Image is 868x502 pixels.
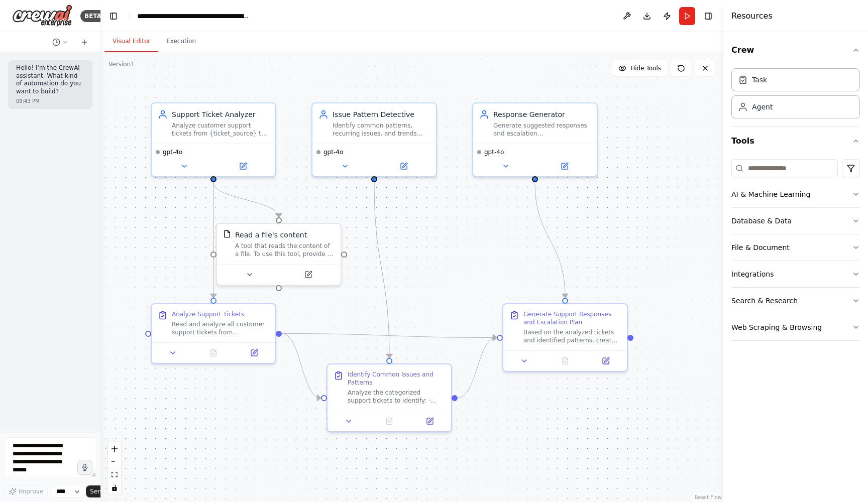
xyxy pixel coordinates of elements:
div: React Flow controls [108,442,121,494]
div: Response Generator [493,109,591,119]
span: gpt-4o [323,148,343,156]
g: Edge from 97789af8-bc8e-4b53-ae62-9b68aea23f7d to 969b6b66-1650-4f7f-8039-af35095a948d [282,329,321,403]
g: Edge from 146ee433-7919-461e-b61e-879722e1620b to 4e6a8e2d-db8c-4cd0-b3d7-d1797d00b927 [530,182,570,298]
img: FileReadTool [223,230,231,238]
div: Analyze Support TicketsRead and analyze all customer support tickets from {ticket_source}. For ea... [151,303,276,364]
button: Hide Tools [612,60,667,76]
button: Visual Editor [104,31,158,52]
button: Send [86,485,117,497]
g: Edge from 7b7da33d-0c71-47f3-8b7f-907fefefd7ba to 97789af8-bc8e-4b53-ae62-9b68aea23f7d [208,182,219,298]
h4: Resources [731,10,773,22]
nav: breadcrumb [137,11,250,21]
div: Task [752,75,767,85]
button: Start a new chat [76,36,92,48]
div: Version 1 [108,60,135,68]
button: Search & Research [731,288,860,314]
button: Open in side panel [280,269,337,281]
button: Tools [731,127,860,155]
div: FileReadToolRead a file's contentA tool that reads the content of a file. To use this tool, provi... [216,223,342,286]
span: gpt-4o [163,148,182,156]
div: Generate Support Responses and Escalation Plan [523,310,621,326]
button: Integrations [731,261,860,287]
div: Based on the analyzed tickets and identified patterns, create: 1. **Suggested Responses**: Draft ... [523,328,621,344]
button: Click to speak your automation idea [77,460,92,475]
div: Identify Common Issues and Patterns [348,370,445,387]
span: Improve [19,487,43,495]
g: Edge from 969b6b66-1650-4f7f-8039-af35095a948d to 4e6a8e2d-db8c-4cd0-b3d7-d1797d00b927 [458,333,497,403]
div: Support Ticket Analyzer [172,109,269,119]
g: Edge from 7b7da33d-0c71-47f3-8b7f-907fefefd7ba to 646e049e-22e8-4ac2-a37b-1c6fcd5fc47a [208,182,284,217]
button: Open in side panel [214,160,271,172]
button: Hide left sidebar [106,9,121,23]
img: Logo [12,5,72,27]
button: Open in side panel [412,415,447,427]
div: BETA [80,10,105,22]
div: Analyze Support Tickets [172,310,244,318]
div: 09:43 PM [16,97,84,105]
button: toggle interactivity [108,481,121,494]
g: Edge from 244570f2-2172-4dd9-af8c-93f412dacc22 to 969b6b66-1650-4f7f-8039-af35095a948d [369,182,394,358]
div: Crew [731,64,860,127]
div: Issue Pattern DetectiveIdentify common patterns, recurring issues, and trends across multiple sup... [311,102,437,177]
div: Identify Common Issues and PatternsAnalyze the categorized support tickets to identify: - Most fr... [327,363,452,432]
button: Switch to previous chat [48,36,72,48]
div: Identify common patterns, recurring issues, and trends across multiple support tickets to help th... [333,121,430,138]
p: Hello! I'm the CrewAI assistant. What kind of automation do you want to build? [16,64,84,95]
button: fit view [108,468,121,481]
button: Open in side panel [237,347,271,359]
div: Issue Pattern Detective [333,109,430,119]
button: Database & Data [731,208,860,234]
g: Edge from 97789af8-bc8e-4b53-ae62-9b68aea23f7d to 4e6a8e2d-db8c-4cd0-b3d7-d1797d00b927 [282,329,497,343]
button: Improve [4,485,48,498]
button: No output available [192,347,235,359]
div: Tools [731,155,860,349]
a: React Flow attribution [695,494,722,500]
button: Open in side panel [536,160,593,172]
span: Send [90,487,105,495]
button: zoom in [108,442,121,455]
div: Generate Support Responses and Escalation PlanBased on the analyzed tickets and identified patter... [502,303,628,372]
button: Execution [158,31,204,52]
button: File & Document [731,234,860,261]
button: Hide right sidebar [701,9,715,23]
button: Open in side panel [588,355,623,367]
button: zoom out [108,455,121,468]
div: Read and analyze all customer support tickets from {ticket_source}. For each ticket, extract the ... [172,320,269,336]
button: Open in side panel [375,160,432,172]
div: Read a file's content [235,230,307,240]
button: Crew [731,36,860,64]
div: Support Ticket AnalyzerAnalyze customer support tickets from {ticket_source} to categorize them b... [151,102,276,177]
button: Web Scraping & Browsing [731,314,860,340]
div: A tool that reads the content of a file. To use this tool, provide a 'file_path' parameter with t... [235,242,335,258]
span: Hide Tools [630,64,661,72]
button: AI & Machine Learning [731,181,860,207]
div: Analyze customer support tickets from {ticket_source} to categorize them by urgency level (Low, M... [172,121,269,138]
div: Response GeneratorGenerate suggested responses and escalation recommendations for support tickets... [472,102,598,177]
span: gpt-4o [484,148,504,156]
div: Analyze the categorized support tickets to identify: - Most frequent issue types and their freque... [348,389,445,405]
button: No output available [368,415,411,427]
div: Generate suggested responses and escalation recommendations for support tickets based on their ca... [493,121,591,138]
div: Agent [752,102,773,112]
button: No output available [544,355,587,367]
